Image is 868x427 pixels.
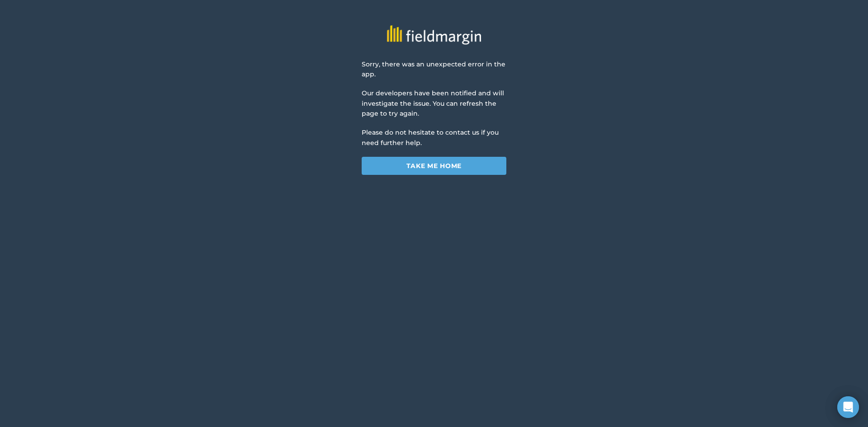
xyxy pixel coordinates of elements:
p: Our developers have been notified and will investigate the issue. You can refresh the page to try... [362,88,506,118]
a: Take me home [362,157,506,175]
p: Please do not hesitate to contact us if you need further help. [362,127,506,148]
div: Open Intercom Messenger [837,396,859,418]
img: fieldmargin logo [387,25,481,45]
p: Sorry, there was an unexpected error in the app. [362,59,506,80]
